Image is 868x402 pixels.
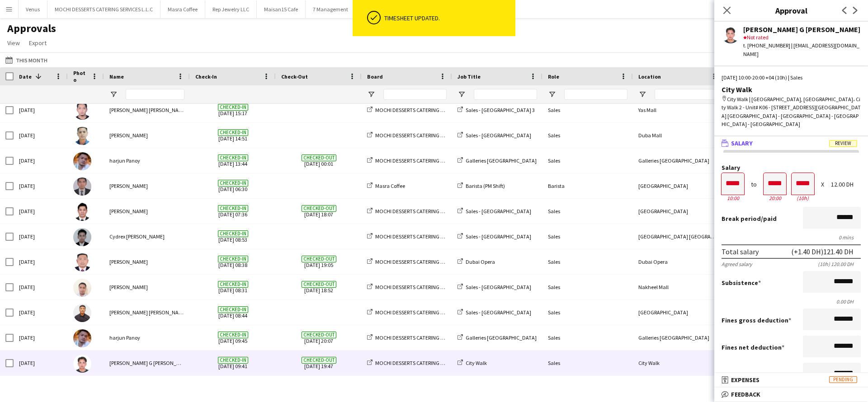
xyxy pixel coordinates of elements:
span: Location [638,73,661,80]
a: Export [25,37,50,49]
a: MOCHI DESSERTS CATERING SERVICES L.L.C [367,157,473,164]
span: [DATE] 06:30 [195,173,270,198]
div: Galleries [GEOGRAPHIC_DATA] [633,148,723,173]
a: Masra Coffee [367,182,405,189]
div: [DATE] [14,199,68,224]
span: Checked-in [218,154,248,161]
span: [DATE] 08:44 [195,300,270,325]
span: Break period [722,215,761,223]
div: [GEOGRAPHIC_DATA] [633,173,723,198]
div: [PERSON_NAME] [104,173,190,198]
a: Barista (PM Shift) [458,182,505,189]
div: [DATE] [14,351,68,375]
label: Subsistence [722,279,761,287]
div: X [821,181,824,188]
div: (10h) 120.00 DH [818,261,861,267]
span: [DATE] 09:45 [195,325,270,350]
input: Name Filter Input [126,89,184,100]
mat-expansion-panel-header: Feedback [714,388,868,401]
div: 0.00 DH [722,298,861,305]
a: MOCHI DESSERTS CATERING SERVICES L.L.C [367,309,473,316]
button: Open Filter Menu [109,90,118,98]
span: [DATE] 15:17 [195,98,270,122]
img: harjun Panoy [73,329,91,347]
span: Board [367,73,383,80]
div: [DATE] [14,98,68,122]
a: Sales - [GEOGRAPHIC_DATA] 3 [458,107,535,113]
span: Checked-out [302,205,336,212]
div: [DATE] [14,249,68,274]
span: Check-In [195,73,217,80]
span: [DATE] 20:07 [281,325,356,350]
div: harjun Panoy [104,325,190,350]
span: Pending [829,376,857,383]
div: [PERSON_NAME] G [PERSON_NAME] [743,25,861,33]
span: Dubai Opera [466,258,495,265]
button: This Month [4,55,49,65]
div: [DATE] [14,148,68,173]
span: [DATE] 08:38 [195,249,270,274]
div: [GEOGRAPHIC_DATA] [633,199,723,224]
span: MOCHI DESSERTS CATERING SERVICES L.L.C [375,258,473,265]
span: Checked-in [218,281,248,288]
span: Barista (PM Shift) [466,182,505,189]
div: Cydrex [PERSON_NAME] [104,224,190,249]
div: 12.00 DH [831,181,861,188]
span: Checked-out [302,256,336,262]
a: Sales - [GEOGRAPHIC_DATA] [458,208,531,215]
span: MOCHI DESSERTS CATERING SERVICES L.L.C [375,334,473,341]
div: 10h [792,195,814,201]
span: Salary [731,139,753,147]
div: [DATE] [14,123,68,148]
div: [PERSON_NAME] G [PERSON_NAME] [104,351,190,375]
input: Location Filter Input [655,89,718,100]
div: Not rated [743,33,861,42]
a: City Walk [458,360,487,366]
div: Sales [542,351,633,375]
input: Role Filter Input [564,89,627,100]
a: Sales - [GEOGRAPHIC_DATA] [458,132,531,139]
div: [DATE] [14,224,68,249]
span: MOCHI DESSERTS CATERING SERVICES L.L.C [375,309,473,316]
span: Checked-in [218,129,248,136]
div: Sales [542,249,633,274]
div: City Walk | [GEOGRAPHIC_DATA], [GEOGRAPHIC_DATA]، City Walk 2 - Unit# K06 - [STREET_ADDRESS][GEOG... [722,95,861,128]
img: Cydrex Anthony Bisenio [73,228,91,246]
span: [DATE] 14:51 [195,123,270,148]
div: Sales [542,325,633,350]
div: [PERSON_NAME] [104,275,190,299]
span: Galleries [GEOGRAPHIC_DATA] [466,157,537,164]
span: Galleries [GEOGRAPHIC_DATA] [466,334,537,341]
button: Rep Jewelry LLC [205,0,257,18]
span: Checked-in [218,306,248,313]
a: MOCHI DESSERTS CATERING SERVICES L.L.C [367,107,473,113]
span: City Walk [466,360,487,366]
img: John elmar Reyes [73,102,91,120]
button: 7 Management [306,0,356,18]
span: Job Title [458,73,481,80]
img: louie padayao [73,279,91,297]
div: Dubai Opera [633,249,723,274]
div: Sales [542,123,633,148]
span: Checked-in [218,332,248,338]
span: Name [109,73,124,80]
input: Board Filter Input [383,89,447,100]
a: MOCHI DESSERTS CATERING SERVICES L.L.C [367,284,473,290]
span: Checked-out [302,332,336,338]
span: View [7,39,20,47]
span: Sales - [GEOGRAPHIC_DATA] [466,208,531,215]
span: Checked-in [218,230,248,237]
input: Job Title Filter Input [474,89,537,100]
img: Aldrin Cawas [73,253,91,271]
h3: Approval [714,5,868,16]
mat-expansion-panel-header: SalaryReview [714,136,868,150]
div: Sales [542,148,633,173]
button: Open Filter Menu [458,90,466,98]
div: Sales [542,300,633,325]
div: [DATE] [14,325,68,350]
div: [GEOGRAPHIC_DATA] [633,300,723,325]
a: MOCHI DESSERTS CATERING SERVICES L.L.C [367,258,473,265]
span: [DATE] 18:07 [281,199,356,224]
div: [GEOGRAPHIC_DATA] [GEOGRAPHIC_DATA] [633,224,723,249]
div: [PERSON_NAME] [104,199,190,224]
